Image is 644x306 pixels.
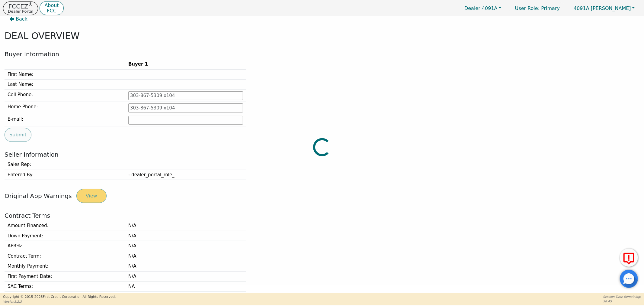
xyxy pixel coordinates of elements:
p: 58:45 [603,299,641,304]
span: Dealer: [464,5,482,11]
span: All Rights Reserved. [82,295,116,299]
span: User Role : [515,5,540,11]
p: Version 3.2.3 [3,299,116,304]
td: Deferred Payment : [5,291,125,302]
p: Copyright © 2015- 2025 First Credit Corporation. [3,295,116,300]
p: About [44,3,59,8]
sup: ® [28,2,33,7]
a: User Role: Primary [509,2,566,14]
td: SAC Terms : [5,282,125,292]
button: FCCEZ®Dealer Portal [3,2,38,15]
p: FCC [44,8,59,13]
td: N [125,291,246,302]
td: NA [125,282,246,292]
p: Primary [509,2,566,14]
span: 4091A [464,5,498,11]
p: Dealer Portal [8,9,33,13]
button: AboutFCC [40,1,63,15]
button: Report Error to FCC [620,249,638,267]
p: FCCEZ [8,3,33,9]
p: Session Time Remaining: [603,295,641,299]
button: 4091A:[PERSON_NAME] [567,4,641,13]
button: Dealer:4091A [458,4,508,13]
